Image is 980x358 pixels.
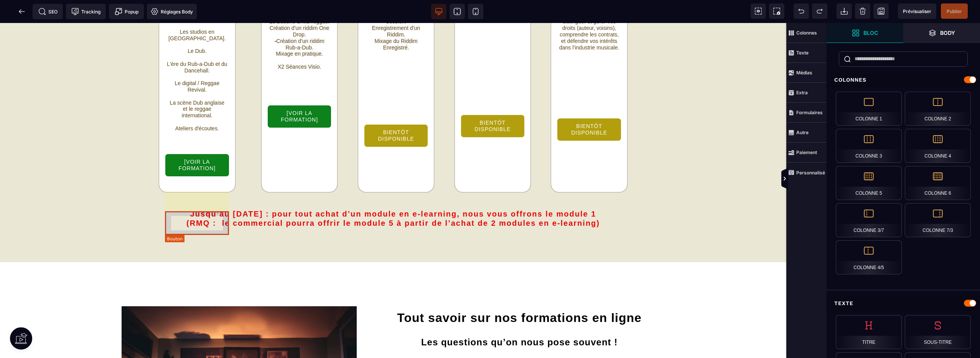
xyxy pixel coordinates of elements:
span: Ouvrir les blocs [827,23,903,43]
span: Enregistrement d’un Riddim. [372,2,422,15]
button: BIENTÔT DISPONIBLE [461,92,525,115]
div: Colonne 5 [836,166,902,200]
button: [VOIR LA FORMATION] [267,82,332,105]
span: Colonnes [786,23,827,43]
span: Aperçu [898,3,936,19]
span: Texte [786,43,827,63]
span: Création d’un riddim One Drop. [270,2,331,15]
strong: Texte [796,50,809,56]
span: Formulaires [786,103,827,123]
strong: Autre [796,130,809,135]
span: Voir bureau [431,4,446,19]
strong: Paiement [796,149,817,155]
strong: Formulaires [796,110,823,115]
span: Enregistrer le contenu [941,3,968,19]
span: Extra [786,83,827,103]
strong: Médias [796,70,812,76]
span: Mixage en pratique. X2 Séances Visio. [276,28,323,47]
span: Prévisualiser [903,8,931,14]
span: Retour [14,4,30,19]
span: Réglages Body [151,8,193,15]
strong: Body [940,30,955,36]
h2: Jusqu’au [DATE] : pour tout achat d’un module en e-learning, nous vous offrons le module 1 (RMQ :... [153,182,633,209]
span: Autre [786,123,827,143]
span: Nettoyage [855,3,870,19]
span: Voir mobile [468,4,483,19]
div: Texte [827,296,980,310]
span: Popup [115,8,138,15]
div: Colonne 2 [905,92,971,126]
span: Enregistrer [873,3,889,19]
h1: Tout savoir sur nos formations en ligne [374,283,665,306]
span: Métadata SEO [33,4,63,19]
div: Sous-titre [905,315,971,349]
div: Colonne 4 [905,129,971,163]
div: Colonne 1 [836,92,902,126]
strong: Bloc [863,30,878,36]
span: Importer [837,3,852,19]
span: Rétablir [812,3,827,19]
span: Créer une alerte modale [109,4,144,19]
span: Paiement [786,143,827,163]
button: [VOIR LA FORMATION] [165,131,229,154]
span: Défaire [794,3,809,19]
span: Médias [786,63,827,83]
button: BIENTÔT DISPONIBLE [557,95,621,118]
span: Ouvrir les calques [903,23,980,43]
h1: Les questions qu’on nous pose souvent ! [374,312,665,326]
span: Voir tablette [450,4,465,19]
div: Colonnes [827,73,980,87]
button: BIENTÔT DISPONIBLE [364,101,428,124]
div: Colonne 3/7 [836,203,902,237]
span: Personnalisé [786,163,827,182]
strong: Colonnes [796,30,817,36]
span: Tracking [71,8,100,15]
span: SEO [38,8,58,15]
span: Code de suivi [66,4,106,19]
div: Colonne 7/3 [905,203,971,237]
div: Colonne 6 [905,166,971,200]
strong: Personnalisé [796,170,825,176]
span: Publier [947,8,962,14]
span: Capture d'écran [769,3,784,19]
b: - [275,15,277,21]
span: Favicon [147,4,197,19]
strong: Extra [796,90,808,95]
span: Mixage du Riddim Enregistré. [374,15,419,28]
div: Titre [836,315,902,349]
div: Colonne 3 [836,129,902,163]
div: Colonne 4/5 [836,240,902,274]
span: Voir les composants [751,3,766,19]
span: Création d’un riddim Rub-a-Dub. [276,15,326,28]
span: Afficher les vues [827,168,834,190]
